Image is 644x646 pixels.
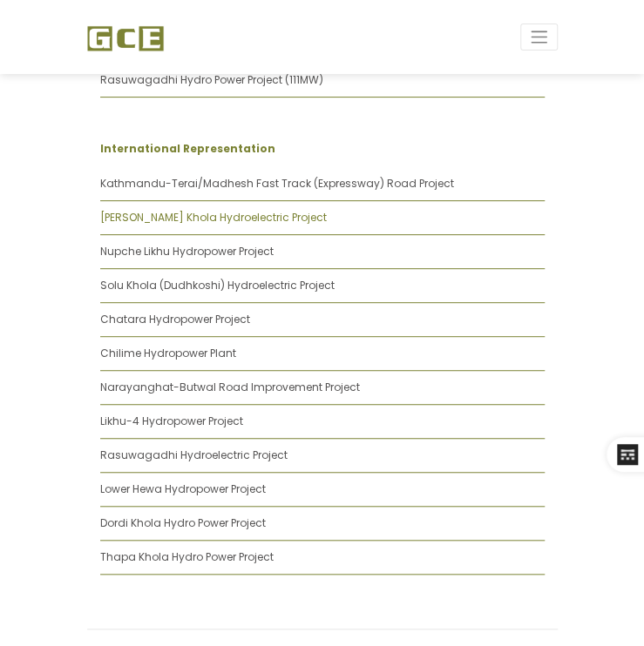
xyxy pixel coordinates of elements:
[100,176,454,191] a: Kathmandu-Terai/Madhesh Fast Track (Expressway) Road Project
[100,210,327,225] a: [PERSON_NAME] Khola Hydroelectric Project
[100,312,250,326] a: Chatara Hydropower Project
[100,278,335,293] a: Solu Khola (Dudhkoshi) Hydroelectric Project
[100,380,360,394] a: Narayanghat-Butwal Road Improvement Project
[100,481,266,496] a: Lower Hewa Hydropower Project
[100,447,288,462] a: Rasuwagadhi Hydroelectric Project
[100,346,236,360] a: Chilime Hydropower Plant
[100,72,323,87] a: Rasuwagadhi Hydro Power Project (111MW)
[100,244,274,259] a: Nupche Likhu Hydropower Project
[100,414,243,428] a: Likhu-4 Hydropower Project
[100,515,266,530] a: Dordi Khola Hydro Power Project
[100,141,545,157] p: International Representation
[100,549,274,564] a: Thapa Khola Hydro Power Project
[87,25,164,51] img: GCE Group
[520,24,558,50] button: Toggle navigation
